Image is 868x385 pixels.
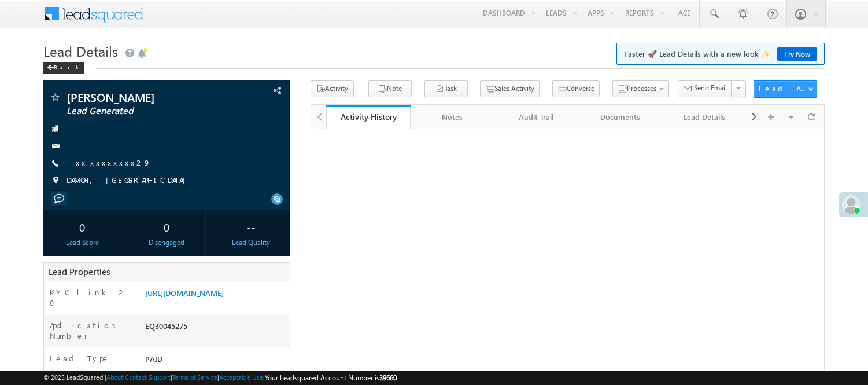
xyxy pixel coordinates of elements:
button: Sales Activity [480,80,540,97]
span: Send Email [694,83,727,93]
span: Lead Details [43,42,118,60]
span: Lead Properties [49,266,110,277]
button: Task [424,80,468,97]
div: -- [215,216,287,237]
span: [PERSON_NAME] [67,91,220,103]
div: Disengaged [131,237,202,248]
span: Faster 🚀 Lead Details with a new look ✨ [624,48,817,60]
button: Send Email [678,80,732,97]
button: Converse [552,80,600,97]
a: +xx-xxxxxxxx29 [67,157,151,167]
div: Documents [588,110,652,124]
div: 0 [46,216,118,237]
span: © 2025 LeadSquared | | | | | [43,372,397,383]
label: KYC link 2_0 [50,287,133,308]
div: Activity History [335,111,401,122]
a: Documents [579,105,663,129]
label: Application Number [50,320,133,341]
a: [URL][DOMAIN_NAME] [145,288,224,298]
span: Lead Generated [67,105,220,117]
span: 39660 [379,373,397,382]
a: Lead Details [663,105,747,129]
span: Processes [627,84,656,93]
div: Back [43,62,84,74]
div: Notes [420,110,484,124]
div: Lead Actions [759,83,808,94]
a: Audit Trail [494,105,578,129]
a: Notes [411,105,494,129]
a: Back [43,61,90,71]
a: Activity History [326,105,410,129]
span: DAMOH, [GEOGRAPHIC_DATA] [67,175,191,186]
a: Contact Support [125,373,171,381]
span: Your Leadsquared Account Number is [265,373,397,382]
div: EQ30045275 [142,320,290,336]
a: Try Now [777,47,817,61]
div: Lead Details [672,110,736,124]
a: About [106,373,123,381]
button: Processes [612,80,669,97]
button: Note [368,80,412,97]
div: Lead Score [46,237,118,248]
div: 0 [131,216,202,237]
div: Audit Trail [504,110,568,124]
a: Terms of Service [172,373,217,381]
button: Activity [311,80,354,97]
div: Lead Quality [215,237,287,248]
a: Acceptable Use [219,373,263,381]
label: Lead Type [50,353,110,364]
div: PAID [142,353,290,369]
button: Lead Actions [754,80,817,98]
